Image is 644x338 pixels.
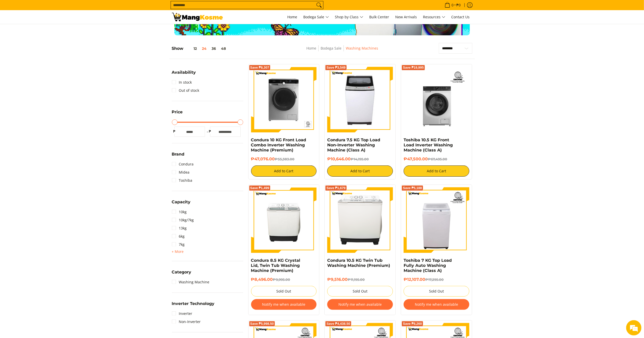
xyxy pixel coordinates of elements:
[287,14,297,19] span: Home
[404,286,469,297] button: Sold Out
[200,47,209,51] button: 24
[304,14,329,20] span: Bodega Sale
[172,110,183,118] summary: Open
[335,14,363,20] span: Shop by Class
[326,187,346,190] span: Save ₱1,679
[327,286,393,297] button: Sold Out
[172,270,191,274] span: Category
[172,310,193,318] a: Inverter
[172,240,185,249] a: 7kg
[172,78,192,86] a: In stock
[251,258,300,273] a: Condura 8.5 KG Crystal Lid, Twin Tub Washing Machine (Premium)
[172,318,201,326] a: Non-Inverter
[404,67,469,132] img: Toshiba 10.5 KG Front Load Inverter Washing Machine (Class A)
[333,10,366,24] a: Shop by Class
[449,10,472,24] a: Contact Us
[315,1,323,9] button: Search
[3,139,97,157] textarea: Type your message and hit 'Enter'
[172,278,210,286] a: Washing Machine
[172,216,194,224] a: 10kg/7kg
[327,157,393,162] h6: ₱10,646.00
[271,45,414,57] nav: Breadcrumbs
[172,152,185,160] summary: Open
[285,10,300,24] a: Home
[251,277,317,282] h6: ₱8,496.00
[251,188,317,252] img: Condura 8.5 KG Crystal Lid, Twin Tub Washing Machine (Premium)
[172,13,223,21] img: Washing Machines l Mang Kosme: Home Appliances Warehouse Sale Partner
[327,258,390,268] a: Condura 10.5 KG Twin Tub Washing Machine (Premium)
[403,322,422,325] span: Save ₱8,260
[208,129,213,134] span: ₱
[321,46,341,51] a: Bodega Sale
[251,299,317,310] button: Notify me when available
[456,3,462,7] span: ₱0
[428,157,447,161] del: ₱67,495.00
[251,165,317,177] button: Add to Cart
[404,187,469,253] img: Toshiba 7 KG Top Load Fully Auto Washing Machine (Class A)
[172,160,194,168] a: Condura
[301,10,332,24] a: Bodega Sale
[327,299,393,310] button: Notify me when available
[403,187,422,190] span: Save ₱5,188
[425,278,444,282] del: ₱17,295.00
[172,70,196,78] summary: Open
[404,277,469,282] h6: ₱12,107.00
[251,67,317,132] img: Condura 10 KG Front Load Combo Inverter Washing Machine (Premium)
[228,10,472,24] nav: Main Menu
[172,200,191,204] span: Capacity
[421,10,448,24] a: Resources
[84,3,96,15] div: Minimize live chat window
[209,47,219,51] button: 36
[367,10,392,24] a: Bulk Center
[404,165,469,177] button: Add to Cart
[395,14,417,19] span: New Arrivals
[172,152,185,156] span: Brand
[327,277,393,282] h6: ₱9,516.00
[172,232,185,240] a: 6kg
[172,46,229,51] h5: Show
[251,157,317,162] h6: ₱47,076.00
[172,129,177,134] span: ₱
[251,286,317,297] button: Sold Out
[172,208,187,216] a: 10kg
[403,66,424,69] span: Save ₱19,995
[172,224,187,232] a: 13kg
[250,322,274,325] span: Save ₱5,998.50
[219,47,229,51] button: 48
[351,157,369,161] del: ₱14,195.00
[172,70,196,74] span: Availability
[251,137,306,152] a: Condura 10 KG Front Load Combo Inverter Washing Machine (Premium)
[172,200,191,208] summary: Open
[26,28,86,35] div: Chat with us now
[172,249,184,255] summary: Open
[443,2,462,8] span: •
[306,46,316,51] a: Home
[330,67,391,132] img: condura-7.5kg-topload-non-inverter-washing-machine-class-c-full-view-mang-kosme
[369,14,389,19] span: Bulk Center
[404,137,453,152] a: Toshiba 10.5 KG Front Load Inverter Washing Machine (Class A)
[172,86,199,95] a: Out of stock
[30,64,70,115] span: We're online!
[172,176,193,185] a: Toshiba
[423,14,445,20] span: Resources
[172,302,215,310] summary: Open
[250,187,269,190] span: Save ₱1,499
[326,322,350,325] span: Save ₱4,438.50
[184,47,200,51] button: 12
[172,270,191,278] summary: Open
[404,258,452,273] a: Toshiba 7 KG Top Load Fully Auto Washing Machine (Class A)
[172,110,183,114] span: Price
[172,250,184,254] span: + More
[346,46,378,51] a: Washing Machines
[404,299,469,310] button: Notify me when available
[172,302,215,306] span: Inverter Technology
[327,137,380,152] a: Condura 7.5 KG Top Load Non-Inverter Washing Machine (Class A)
[451,3,455,7] span: 0
[273,278,290,282] del: ₱9,995.00
[451,14,470,19] span: Contact Us
[327,187,393,253] img: Condura 10.5 KG Twin Tub Washing Machine (Premium)
[172,168,190,176] a: Midea
[348,278,365,282] del: ₱11,195.00
[393,10,420,24] a: New Arrivals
